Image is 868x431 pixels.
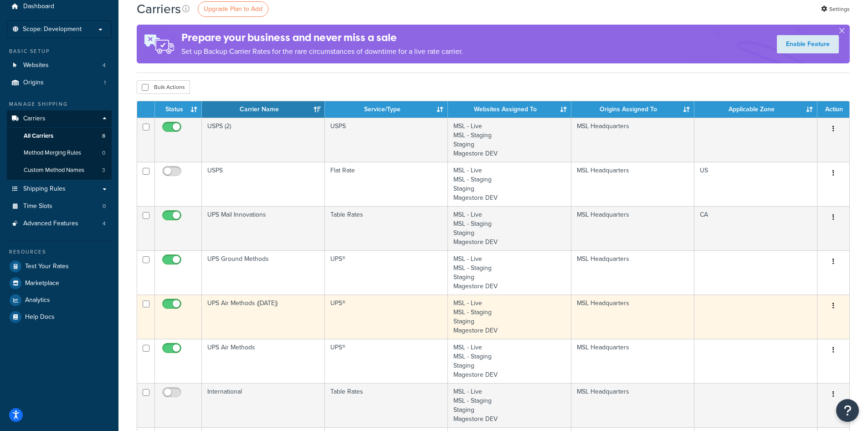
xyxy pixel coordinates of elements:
[448,162,571,206] td: MSL - Live MSL - Staging Staging Magestore DEV
[23,115,46,123] span: Carriers
[571,162,694,206] td: MSL Headquarters
[777,35,839,53] a: Enable Feature
[103,62,106,69] span: 4
[571,206,694,250] td: MSL Headquarters
[7,74,112,91] li: Origins
[25,296,50,304] span: Analytics
[325,295,448,339] td: UPS®
[694,162,817,206] td: US
[325,339,448,383] td: UPS®
[7,292,112,308] a: Analytics
[202,118,325,162] td: USPS (2)
[571,295,694,339] td: MSL Headquarters
[7,128,112,145] li: All Carriers
[7,74,112,91] a: Origins 1
[7,248,112,256] div: Resources
[7,309,112,325] a: Help Docs
[24,132,53,140] span: All Carriers
[202,339,325,383] td: UPS Air Methods
[202,206,325,250] td: UPS Mail Innovations
[23,3,54,10] span: Dashboard
[821,3,850,16] a: Settings
[836,399,859,422] button: Open Resource Center
[7,57,112,74] a: Websites 4
[571,383,694,427] td: MSL Headquarters
[694,206,817,250] td: CA
[202,383,325,427] td: International
[571,118,694,162] td: MSL Headquarters
[325,118,448,162] td: USPS
[25,263,69,270] span: Test Your Rates
[325,383,448,427] td: Table Rates
[448,339,571,383] td: MSL - Live MSL - Staging Staging Magestore DEV
[7,47,112,55] div: Basic Setup
[7,145,112,161] a: Method Merging Rules 0
[448,101,571,118] th: Websites Assigned To: activate to sort column ascending
[137,25,181,63] img: ad-rules-rateshop-fe6ec290ccb7230408bd80ed9643f0289d75e0ffd9eb532fc0e269fcd187b520.png
[325,250,448,295] td: UPS®
[7,100,112,108] div: Manage Shipping
[24,166,84,174] span: Custom Method Names
[817,101,849,118] th: Action
[155,101,202,118] th: Status: activate to sort column ascending
[7,57,112,74] li: Websites
[7,258,112,275] a: Test Your Rates
[202,162,325,206] td: USPS
[7,215,112,232] li: Advanced Features
[7,110,112,180] li: Carriers
[181,45,463,58] p: Set up Backup Carrier Rates for the rare circumstances of downtime for a live rate carrier.
[102,166,105,174] span: 3
[202,295,325,339] td: UPS Air Methods ([DATE])
[181,30,463,45] h4: Prepare your business and never miss a sale
[448,118,571,162] td: MSL - Live MSL - Staging Staging Magestore DEV
[24,149,81,157] span: Method Merging Rules
[571,101,694,118] th: Origins Assigned To: activate to sort column ascending
[25,280,59,287] span: Marketplace
[25,313,55,321] span: Help Docs
[23,62,49,69] span: Websites
[7,145,112,161] li: Method Merging Rules
[325,162,448,206] td: Flat Rate
[202,250,325,295] td: UPS Ground Methods
[7,110,112,127] a: Carriers
[7,275,112,291] a: Marketplace
[23,185,66,193] span: Shipping Rules
[198,1,268,17] a: Upgrade Plan to Add
[137,80,190,94] button: Bulk Actions
[23,203,52,210] span: Time Slots
[448,295,571,339] td: MSL - Live MSL - Staging Staging Magestore DEV
[448,250,571,295] td: MSL - Live MSL - Staging Staging Magestore DEV
[448,383,571,427] td: MSL - Live MSL - Staging Staging Magestore DEV
[7,162,112,179] a: Custom Method Names 3
[23,220,78,228] span: Advanced Features
[7,198,112,215] a: Time Slots 0
[204,4,262,14] span: Upgrade Plan to Add
[7,198,112,215] li: Time Slots
[102,132,105,140] span: 8
[23,79,44,87] span: Origins
[7,128,112,145] a: All Carriers 8
[571,339,694,383] td: MSL Headquarters
[7,181,112,197] a: Shipping Rules
[102,149,105,157] span: 0
[103,220,106,228] span: 4
[103,203,106,210] span: 0
[7,162,112,179] li: Custom Method Names
[448,206,571,250] td: MSL - Live MSL - Staging Staging Magestore DEV
[23,26,82,33] span: Scope: Development
[325,206,448,250] td: Table Rates
[7,215,112,232] a: Advanced Features 4
[104,79,106,87] span: 1
[325,101,448,118] th: Service/Type: activate to sort column ascending
[694,101,817,118] th: Applicable Zone: activate to sort column ascending
[202,101,325,118] th: Carrier Name: activate to sort column ascending
[571,250,694,295] td: MSL Headquarters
